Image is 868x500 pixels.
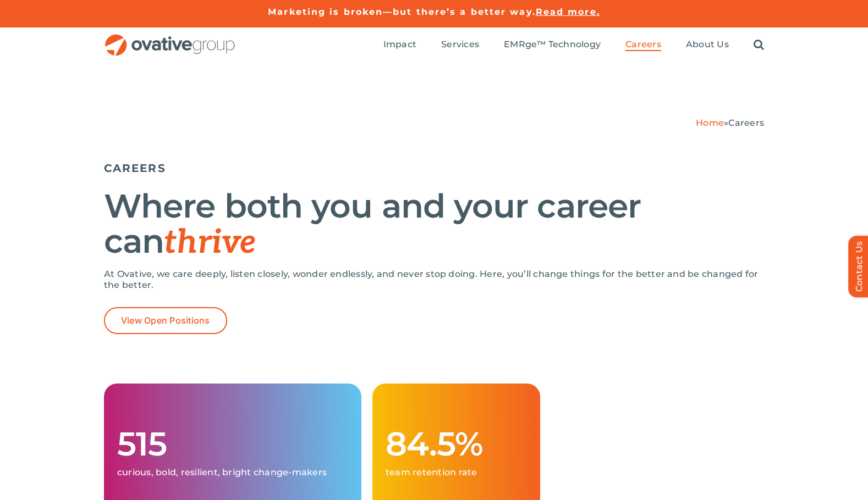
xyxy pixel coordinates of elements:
p: curious, bold, resilient, bright change-makers [117,467,348,478]
span: Services [441,39,479,50]
span: » [696,118,764,128]
a: Read more. [536,7,600,17]
a: About Us [686,39,729,51]
h5: CAREERS [104,162,764,175]
span: Careers [625,39,661,50]
span: About Us [686,39,729,50]
span: Impact [383,39,416,50]
a: View Open Positions [104,307,227,334]
a: EMRge™ Technology [504,39,601,51]
nav: Menu [383,27,764,63]
span: Careers [728,118,764,128]
h1: Where both you and your career can [104,188,764,260]
h1: 84.5% [386,426,527,462]
h1: 515 [117,426,348,462]
p: team retention rate [386,467,527,478]
a: Services [441,39,479,51]
a: Impact [383,39,416,51]
a: OG_Full_horizontal_RGB [104,33,236,43]
a: Home [696,118,724,128]
p: At Ovative, we care deeply, listen closely, wonder endlessly, and never stop doing. Here, you’ll ... [104,269,764,291]
a: Careers [625,39,661,51]
span: View Open Positions [121,315,210,326]
a: Marketing is broken—but there’s a better way. [268,7,536,17]
a: Search [754,39,764,51]
span: EMRge™ Technology [504,39,601,50]
span: thrive [164,223,256,263]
